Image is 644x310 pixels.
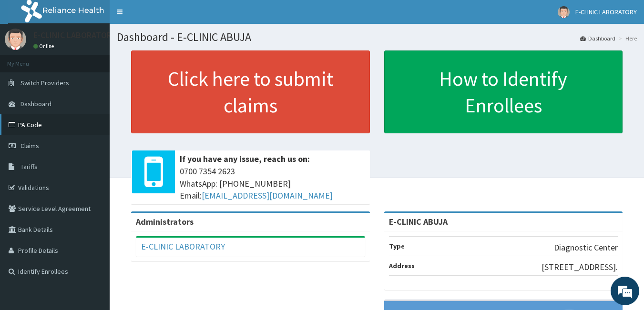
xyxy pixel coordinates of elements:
span: Tariffs [20,162,38,171]
b: Address [389,261,415,270]
p: E-CLINIC LABORATORY [33,31,116,40]
b: If you have any issue, reach us on: [180,153,310,164]
b: Administrators [136,216,194,227]
span: E-CLINIC LABORATORY [575,8,637,16]
h1: Dashboard - E-CLINIC ABUJA [117,31,637,43]
a: [EMAIL_ADDRESS][DOMAIN_NAME] [202,190,333,201]
a: Click here to submit claims [131,50,370,133]
a: Online [33,43,56,50]
span: Switch Providers [20,79,69,87]
span: 0700 7354 2623 WhatsApp: [PHONE_NUMBER] Email: [180,165,365,202]
p: Diagnostic Center [554,241,618,254]
a: E-CLINIC LABORATORY [141,241,225,252]
p: [STREET_ADDRESS]. [542,261,618,273]
span: Dashboard [20,100,51,108]
strong: E-CLINIC ABUJA [389,216,448,227]
li: Here [616,34,637,42]
b: Type [389,242,405,250]
img: User Image [5,29,26,50]
img: User Image [558,6,570,18]
a: Dashboard [580,34,615,42]
a: How to Identify Enrollees [384,50,623,133]
span: Claims [20,141,39,150]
